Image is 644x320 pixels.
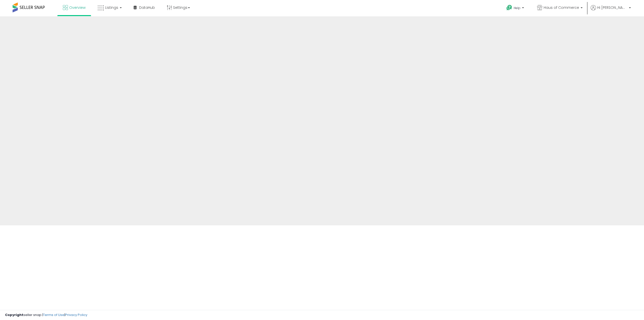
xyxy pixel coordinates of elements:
span: Hi [PERSON_NAME] [597,5,627,10]
span: Listings [105,5,118,10]
a: Hi [PERSON_NAME] [591,5,631,16]
span: Haus of Commerce [544,5,579,10]
span: Overview [69,5,86,10]
span: Help [514,6,520,10]
a: Help [502,1,529,16]
span: DataHub [139,5,155,10]
i: Get Help [506,5,512,11]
